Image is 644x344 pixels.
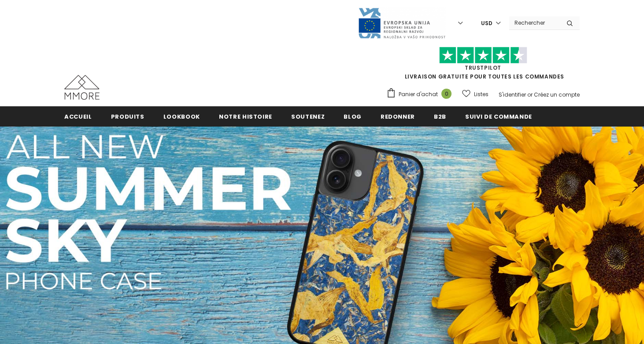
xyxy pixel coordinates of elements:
span: Notre histoire [219,112,272,121]
span: Listes [474,90,489,99]
a: Accueil [64,106,92,126]
a: Redonner [381,106,415,126]
span: Accueil [64,112,92,121]
span: 0 [441,89,452,99]
img: Faites confiance aux étoiles pilotes [439,47,527,64]
span: Suivi de commande [465,112,532,121]
span: Lookbook [163,112,200,121]
a: soutenez [291,106,325,126]
a: Suivi de commande [465,106,532,126]
span: LIVRAISON GRATUITE POUR TOUTES LES COMMANDES [386,51,580,80]
span: Produits [111,112,144,121]
a: Panier d'achat 0 [386,88,456,101]
img: Javni Razpis [358,7,446,39]
span: or [527,91,533,98]
input: Search Site [509,16,560,29]
a: Produits [111,106,144,126]
a: TrustPilot [465,64,501,71]
span: USD [481,19,492,28]
a: Créez un compte [534,91,580,98]
a: Javni Razpis [358,19,446,26]
span: B2B [434,112,446,121]
a: S'identifier [499,91,526,98]
a: Listes [462,86,489,102]
a: Lookbook [163,106,200,126]
a: B2B [434,106,446,126]
span: soutenez [291,112,325,121]
img: Cas MMORE [64,75,100,100]
span: Redonner [381,112,415,121]
a: Notre histoire [219,106,272,126]
span: Panier d'achat [399,90,438,99]
span: Blog [344,112,362,121]
a: Blog [344,106,362,126]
